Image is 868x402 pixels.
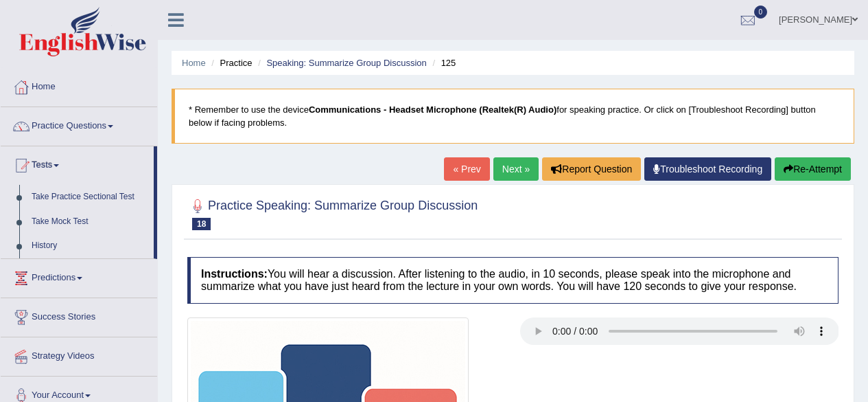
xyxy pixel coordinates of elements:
[1,298,157,333] a: Success Stories
[644,157,771,181] a: Troubleshoot Recording
[25,234,154,258] a: History
[266,58,426,68] a: Speaking: Summarize Group Discussion
[1,337,157,372] a: Strategy Videos
[187,257,838,303] h4: You will hear a discussion. After listening to the audio, in 10 seconds, please speak into the mi...
[542,157,641,181] button: Report Question
[182,58,206,68] a: Home
[775,157,851,181] button: Re-Attempt
[25,185,154,210] a: Take Practice Sectional Test
[429,56,456,69] li: 125
[444,157,489,181] a: « Prev
[493,157,539,181] a: Next »
[172,89,854,144] blockquote: * Remember to use the device for speaking practice. Or click on [Troubleshoot Recording] button b...
[1,146,154,181] a: Tests
[1,107,157,142] a: Practice Questions
[1,259,157,293] a: Predictions
[754,5,768,19] span: 0
[309,104,556,115] b: Communications - Headset Microphone (Realtek(R) Audio)
[201,268,268,280] b: Instructions:
[1,68,157,102] a: Home
[25,210,154,234] a: Take Mock Test
[187,196,478,230] h2: Practice Speaking: Summarize Group Discussion
[192,218,211,230] span: 18
[208,56,252,69] li: Practice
